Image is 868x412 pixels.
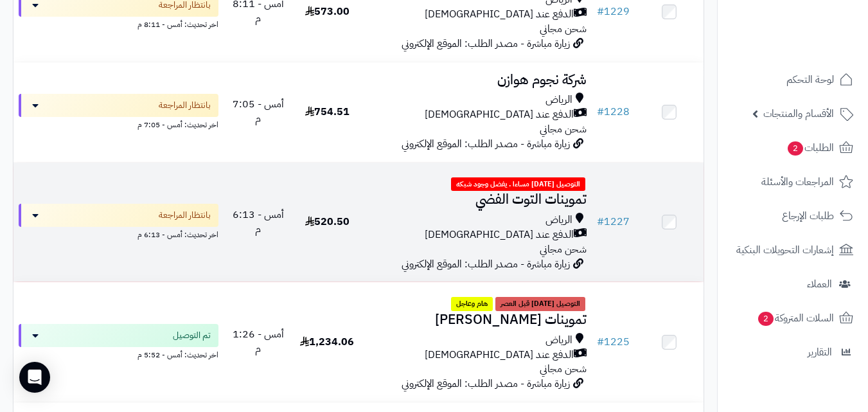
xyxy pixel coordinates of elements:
[757,309,834,327] span: السلات المتروكة
[597,4,604,19] span: #
[367,73,587,87] h3: شركة نجوم هوازن
[782,207,834,225] span: طلبات الإرجاع
[781,10,856,37] img: logo-2.png
[725,337,860,368] a: التقارير
[597,334,630,350] a: #1225
[725,166,860,197] a: المراجعات والأسئلة
[159,209,211,222] span: بانتظار المراجعة
[540,361,587,377] span: شحن مجاني
[173,329,211,342] span: تم التوصيل
[725,235,860,265] a: إشعارات التحويلات البنكية
[725,64,860,95] a: لوحة التحكم
[425,107,574,122] span: الدفع عند [DEMOGRAPHIC_DATA]
[597,214,630,229] a: #1227
[425,228,574,242] span: الدفع عند [DEMOGRAPHIC_DATA]
[425,348,574,363] span: الدفع عند [DEMOGRAPHIC_DATA]
[725,201,860,231] a: طلبات الإرجاع
[597,214,604,229] span: #
[597,334,604,350] span: #
[786,139,834,157] span: الطلبات
[19,117,218,130] div: اخر تحديث: أمس - 7:05 م
[19,347,218,361] div: اخر تحديث: أمس - 5:52 م
[545,93,572,107] span: الرياض
[305,104,350,120] span: 754.51
[451,297,493,311] span: هام وعاجل
[402,36,570,51] span: زيارة مباشرة - مصدر الطلب: الموقع الإلكتروني
[233,96,284,127] span: أمس - 7:05 م
[19,362,50,393] div: Open Intercom Messenger
[540,121,587,137] span: شحن مجاني
[402,136,570,152] span: زيارة مباشرة - مصدر الطلب: الموقع الإلكتروني
[725,303,860,334] a: السلات المتروكة2
[761,173,834,191] span: المراجعات والأسئلة
[725,132,860,163] a: الطلبات2
[597,104,630,120] a: #1228
[757,311,774,327] span: 2
[763,105,834,123] span: الأقسام والمنتجات
[402,256,570,272] span: زيارة مباشرة - مصدر الطلب: الموقع الإلكتروني
[451,177,585,192] span: التوصيل [DATE] مساءا . يفضل وجود شبكه
[159,99,211,112] span: بانتظار المراجعة
[402,376,570,391] span: زيارة مباشرة - مصدر الطلب: الموقع الإلكتروني
[19,17,218,30] div: اخر تحديث: أمس - 8:11 م
[233,207,284,237] span: أمس - 6:13 م
[736,241,834,259] span: إشعارات التحويلات البنكية
[786,71,834,89] span: لوحة التحكم
[545,333,572,348] span: الرياض
[305,4,350,19] span: 573.00
[808,343,832,361] span: التقارير
[545,213,572,228] span: الرياض
[367,192,587,207] h3: تموينات التوت الفضي
[787,141,804,156] span: 2
[300,334,354,350] span: 1,234.06
[597,4,630,19] a: #1229
[725,269,860,300] a: العملاء
[305,214,350,229] span: 520.50
[495,297,585,311] span: التوصيل [DATE] قبل العصر
[540,21,587,37] span: شحن مجاني
[807,275,832,293] span: العملاء
[540,242,587,257] span: شحن مجاني
[597,104,604,120] span: #
[233,327,284,357] span: أمس - 1:26 م
[19,227,218,240] div: اخر تحديث: أمس - 6:13 م
[367,312,587,327] h3: تموينات [PERSON_NAME]
[425,7,574,22] span: الدفع عند [DEMOGRAPHIC_DATA]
